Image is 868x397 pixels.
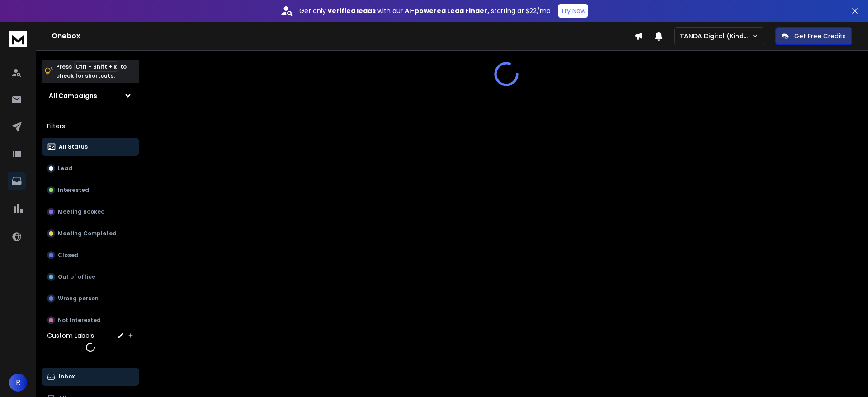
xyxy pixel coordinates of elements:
img: logo [9,31,27,47]
p: Lead [58,165,72,172]
button: All Campaigns [42,87,139,105]
span: Ctrl + Shift + k [74,61,118,72]
p: Out of office [58,273,95,280]
p: Press to check for shortcuts. [56,62,127,80]
p: Meeting Booked [58,208,105,215]
p: Closed [58,252,79,259]
button: All Status [42,138,139,156]
button: Closed [42,246,139,264]
h3: Filters [42,120,139,132]
p: Inbox [59,373,75,380]
strong: AI-powered Lead Finder, [405,6,489,15]
p: Interested [58,187,89,194]
p: Wrong person [58,295,99,302]
button: Try Now [558,4,588,18]
p: All Status [59,143,88,150]
button: Meeting Completed [42,224,139,243]
p: TANDA Digital (Kind Studio) [680,32,752,41]
p: Not Interested [58,317,101,324]
button: Get Free Credits [775,27,852,45]
button: R [9,374,27,392]
strong: verified leads [328,6,376,15]
button: Wrong person [42,290,139,308]
h1: Onebox [52,31,634,42]
button: Out of office [42,268,139,286]
p: Get Free Credits [794,32,846,41]
button: Lead [42,159,139,177]
button: Not Interested [42,311,139,329]
p: Try Now [561,6,585,15]
p: Meeting Completed [58,230,117,237]
h3: Custom Labels [47,331,94,340]
h1: All Campaigns [49,91,97,100]
p: Get only with our starting at $22/mo [299,6,551,15]
button: Inbox [42,368,139,386]
button: Interested [42,181,139,199]
button: Meeting Booked [42,203,139,221]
